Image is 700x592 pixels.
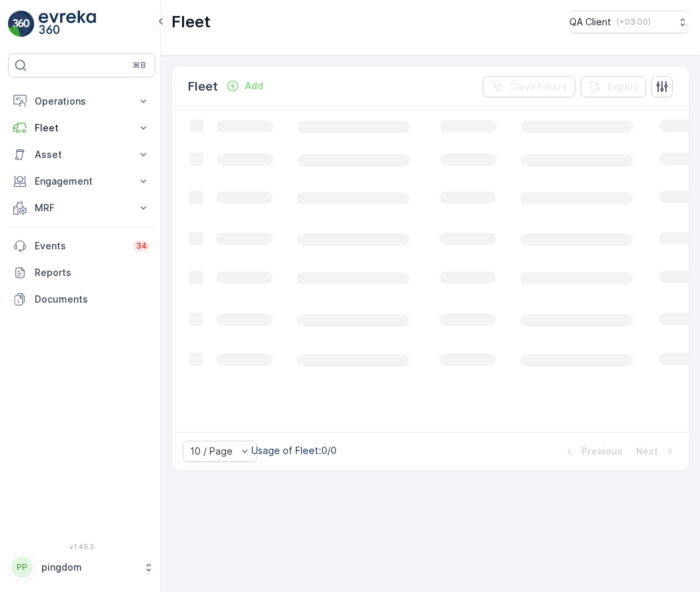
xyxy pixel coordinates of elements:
[581,445,623,458] p: Previous
[39,11,96,37] img: logo_light-DOdMpM7g.png
[35,239,125,253] p: Events
[35,121,129,135] p: Fleet
[8,553,155,581] button: PPpingdom
[8,168,155,195] button: Engagement
[8,11,35,37] img: logo
[35,95,129,108] p: Operations
[8,195,155,221] button: MRF
[636,445,658,458] p: Next
[221,78,269,94] button: Add
[569,11,689,33] button: QA Client(+03:00)
[8,88,155,115] button: Operations
[35,293,150,306] p: Documents
[35,201,129,215] p: MRF
[8,259,155,286] a: Reports
[35,175,129,188] p: Engagement
[8,233,155,259] a: Events34
[569,15,611,29] p: QA Client
[188,77,218,96] p: Fleet
[483,76,575,97] button: Clear Filters
[41,561,137,574] p: pingdom
[8,286,155,313] a: Documents
[509,80,567,93] p: Clear Filters
[8,543,155,551] span: v 1.49.3
[607,80,638,93] p: Export
[251,444,337,457] p: Usage of Fleet : 0/0
[8,115,155,141] button: Fleet
[35,266,150,279] p: Reports
[35,148,129,161] p: Asset
[245,79,263,93] p: Add
[581,76,646,97] button: Export
[171,11,211,33] p: Fleet
[11,557,33,578] div: PP
[136,241,147,251] p: 34
[561,443,624,459] button: Previous
[617,17,651,27] p: ( +03:00 )
[635,443,678,459] button: Next
[133,60,146,71] p: ⌘B
[8,141,155,168] button: Asset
